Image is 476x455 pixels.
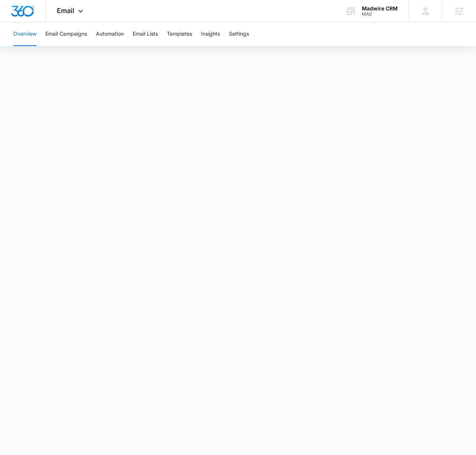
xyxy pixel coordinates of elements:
[45,22,87,46] button: Email Campaigns
[13,22,36,46] button: Overview
[362,12,398,17] div: account id
[362,6,398,12] div: account name
[133,22,158,46] button: Email Lists
[57,7,74,14] span: Email
[96,22,124,46] button: Automation
[201,22,220,46] button: Insights
[229,22,249,46] button: Settings
[167,22,192,46] button: Templates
